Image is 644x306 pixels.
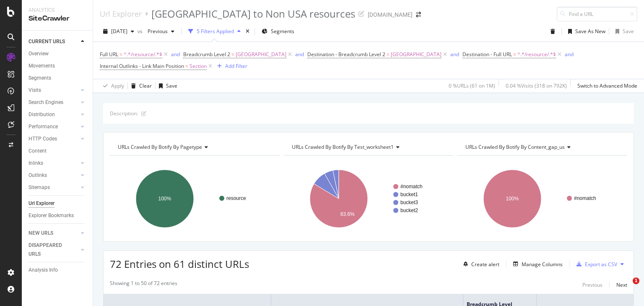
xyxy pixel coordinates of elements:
[615,277,636,298] iframe: Intercom live chat
[29,199,87,208] a: Url Explorer
[29,266,58,275] div: Analysis Info
[29,37,78,46] a: CURRENT URLS
[225,62,247,70] div: Add Filter
[100,25,138,38] button: [DATE]
[292,143,394,150] span: URLs Crawled By Botify By test_worksheet1
[171,50,180,58] button: and
[29,110,78,119] a: Distribution
[110,257,249,271] span: 72 Entries on 61 distinct URLs
[585,261,617,268] div: Export as CSV
[29,229,53,238] div: NEW URLS
[29,122,58,131] div: Performance
[29,135,78,143] a: HTTP Codes
[151,7,355,21] div: [GEOGRAPHIC_DATA] to Non USA resources
[400,184,423,189] text: #nomatch
[138,28,144,35] span: vs
[236,49,286,60] span: [GEOGRAPHIC_DATA]
[557,7,637,21] input: Find a URL
[513,51,516,58] span: =
[29,241,78,259] a: DISAPPEARED URLS
[574,195,596,201] text: #nomatch
[391,49,441,60] span: [GEOGRAPHIC_DATA]
[214,61,247,71] button: Add Filter
[416,12,421,18] div: arrow-right-arrow-left
[118,143,202,150] span: URLs Crawled By Botify By pagetype
[100,51,118,58] span: Full URL
[110,280,177,290] div: Showing 1 to 50 of 72 entries
[231,51,234,58] span: =
[29,49,87,58] a: Overview
[506,82,567,89] div: 0.04 % Visits ( 318 on 792K )
[100,79,124,93] button: Apply
[506,196,519,202] text: 100%
[29,199,55,208] div: Url Explorer
[612,25,634,38] button: Save
[110,110,138,117] div: Description:
[573,257,617,271] button: Export as CSV
[582,281,602,288] div: Previous
[116,140,272,154] h4: URLs Crawled By Botify By pagetype
[29,62,55,70] div: Movements
[100,9,142,18] a: Url Explorer
[29,159,43,168] div: Inlinks
[450,50,459,58] button: and
[29,37,65,46] div: CURRENT URLS
[29,211,74,220] div: Explorer Bookmarks
[623,28,634,35] div: Save
[29,14,86,23] div: SiteCrawler
[460,257,499,271] button: Create alert
[110,162,278,235] svg: A chart.
[565,25,605,38] button: Save As New
[244,27,251,36] div: times
[29,74,51,83] div: Segments
[29,7,86,14] div: Analytics
[29,229,78,238] a: NEW URLS
[307,51,385,58] span: Destination - Breadcrumb Level 2
[582,280,602,290] button: Previous
[462,51,512,58] span: Destination - Full URL
[139,82,152,89] div: Clear
[190,60,207,72] span: Section
[464,140,620,154] h4: URLs Crawled By Botify By content_gap_us
[29,122,78,131] a: Performance
[284,162,452,235] svg: A chart.
[29,98,63,107] div: Search Engines
[144,25,178,38] button: Previous
[128,79,152,93] button: Clear
[295,50,304,58] button: and
[166,82,177,89] div: Save
[156,79,177,93] button: Save
[510,259,563,269] button: Manage Columns
[368,10,413,19] div: [DOMAIN_NAME]
[565,50,574,58] button: and
[111,28,127,35] span: 2025 Aug. 29th
[29,135,57,143] div: HTTP Codes
[633,277,639,284] span: 1
[29,171,47,180] div: Outlinks
[197,28,234,35] div: 5 Filters Applied
[29,159,78,168] a: Inlinks
[271,28,294,35] span: Segments
[457,162,625,235] svg: A chart.
[29,147,87,156] a: Content
[29,74,87,83] a: Segments
[29,86,78,95] a: Visits
[185,25,244,38] button: 5 Filters Applied
[29,62,87,70] a: Movements
[29,211,87,220] a: Explorer Bookmarks
[400,192,418,197] text: bucket1
[29,147,47,156] div: Content
[124,49,162,60] span: ^.*/resource/.*$
[29,110,55,119] div: Distribution
[387,51,390,58] span: =
[100,62,184,70] span: Internal Outlinks - Link Main Position
[29,183,50,192] div: Sitemaps
[29,266,87,275] a: Analysis Info
[29,49,49,58] div: Overview
[340,211,354,217] text: 83.6%
[29,98,78,107] a: Search Engines
[450,51,459,58] div: and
